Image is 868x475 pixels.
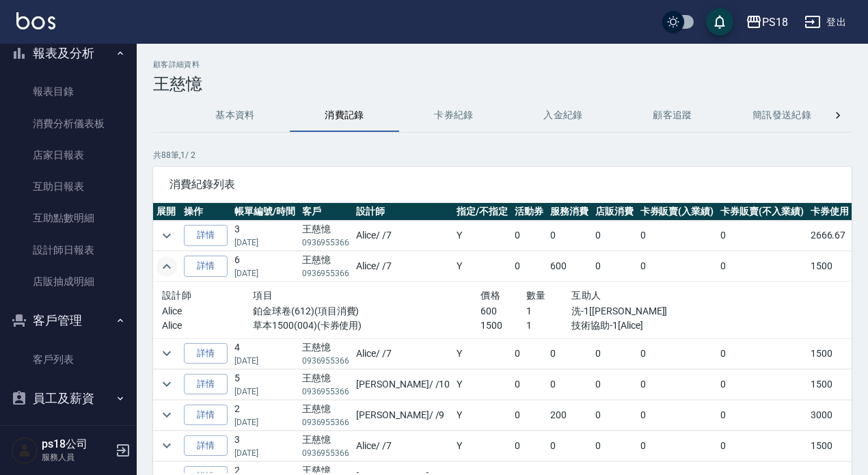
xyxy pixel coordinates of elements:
[231,431,299,461] td: 3
[302,385,350,398] p: 0936955366
[5,344,131,375] a: 客戶列表
[290,99,399,132] button: 消費記錄
[480,304,526,318] p: 600
[231,369,299,399] td: 5
[234,447,295,459] p: [DATE]
[231,252,299,282] td: 6
[253,304,480,318] p: 鉑金球卷(612)(項目消費)
[299,338,353,368] td: 王慈憶
[234,416,295,429] p: [DATE]
[717,338,807,368] td: 0
[184,343,228,364] a: 詳情
[253,290,273,301] span: 項目
[453,221,511,251] td: Y
[618,99,727,132] button: 顧客追蹤
[180,99,290,132] button: 基本資料
[184,405,228,426] a: 詳情
[571,290,601,301] span: 互助人
[5,303,131,338] button: 客戶管理
[547,203,592,221] th: 服務消費
[807,221,852,251] td: 2666.67
[299,369,353,399] td: 王慈憶
[353,338,453,368] td: Alice / /7
[299,252,353,282] td: 王慈憶
[162,290,191,301] span: 設計師
[5,139,131,171] a: 店家日報表
[157,405,177,425] button: expand row
[5,381,131,416] button: 員工及薪資
[302,236,350,249] p: 0936955366
[231,400,299,430] td: 2
[302,447,350,459] p: 0936955366
[526,304,572,318] p: 1
[637,400,718,430] td: 0
[571,304,708,318] p: 洗-1[[PERSON_NAME]]
[5,234,131,266] a: 設計師日報表
[5,202,131,234] a: 互助點數明細
[453,203,511,221] th: 指定/不指定
[592,400,637,430] td: 0
[157,343,177,364] button: expand row
[453,431,511,461] td: Y
[5,171,131,202] a: 互助日報表
[184,374,228,395] a: 詳情
[353,400,453,430] td: [PERSON_NAME] / /9
[592,252,637,282] td: 0
[480,290,500,301] span: 價格
[511,400,547,430] td: 0
[157,374,177,394] button: expand row
[592,369,637,399] td: 0
[5,36,131,71] button: 報表及分析
[480,318,526,333] p: 1500
[5,266,131,297] a: 店販抽成明細
[807,252,852,282] td: 1500
[637,221,718,251] td: 0
[5,416,131,451] button: 商品管理
[299,203,353,221] th: 客戶
[184,225,228,246] a: 詳情
[353,252,453,282] td: Alice / /7
[353,369,453,399] td: [PERSON_NAME] / /10
[717,221,807,251] td: 0
[234,385,295,398] p: [DATE]
[526,290,546,301] span: 數量
[153,149,852,161] p: 共 88 筆, 1 / 2
[231,338,299,368] td: 4
[706,8,733,36] button: save
[299,221,353,251] td: 王慈憶
[511,221,547,251] td: 0
[547,252,592,282] td: 600
[234,267,295,280] p: [DATE]
[511,338,547,368] td: 0
[399,99,508,132] button: 卡券紀錄
[453,252,511,282] td: Y
[5,108,131,139] a: 消費分析儀表板
[807,203,852,221] th: 卡券使用
[153,74,852,94] h3: 王慈憶
[353,431,453,461] td: Alice / /7
[453,400,511,430] td: Y
[508,99,618,132] button: 入金紀錄
[5,76,131,107] a: 報表目錄
[762,14,788,31] div: PS18
[157,226,177,246] button: expand row
[592,221,637,251] td: 0
[547,431,592,461] td: 0
[231,203,299,221] th: 帳單編號/時間
[16,12,55,29] img: Logo
[547,338,592,368] td: 0
[807,338,852,368] td: 1500
[547,400,592,430] td: 200
[453,338,511,368] td: Y
[153,60,852,69] h2: 顧客詳細資料
[302,355,350,367] p: 0936955366
[180,203,231,221] th: 操作
[717,252,807,282] td: 0
[592,338,637,368] td: 0
[717,203,807,221] th: 卡券販賣(不入業績)
[717,431,807,461] td: 0
[592,431,637,461] td: 0
[184,435,228,457] a: 詳情
[231,221,299,251] td: 3
[547,369,592,399] td: 0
